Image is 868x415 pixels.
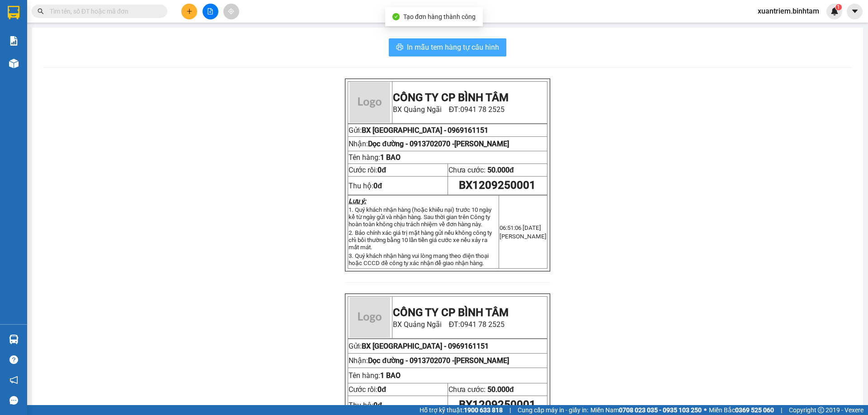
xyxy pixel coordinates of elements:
[373,182,382,190] strong: 0đ
[448,166,514,174] span: Chưa cước:
[500,233,547,240] span: [PERSON_NAME]
[380,371,401,380] span: 1 BAO
[459,398,536,411] span: BX1209250001
[368,140,454,148] span: Dọc đường -
[704,408,707,412] span: ⚪️
[349,197,366,205] strong: Lưu ý:
[847,4,863,19] button: caret-down
[373,401,382,410] strong: 0đ
[9,396,18,405] span: message
[619,406,702,414] strong: 0708 023 035 - 0935 103 250
[393,306,509,319] strong: CÔNG TY CP BÌNH TÂM
[464,406,503,414] strong: 1900 633 818
[830,7,839,15] img: icon-new-feature
[487,166,514,174] span: 50.000đ
[448,385,514,394] span: Chưa cước:
[362,342,489,350] span: BX [GEOGRAPHIC_DATA] -
[349,182,382,190] span: Thu hộ:
[223,4,239,19] button: aim
[448,126,488,135] span: 0969161151
[349,140,454,148] span: Nhận:
[454,356,509,365] span: [PERSON_NAME]
[186,8,193,14] span: plus
[709,405,774,415] span: Miền Bắc
[349,229,492,251] span: 2. Bảo chính xác giá trị mặt hàng gửi nếu không công ty chỉ bồi thường bằng 10 lần tiền giá cước ...
[393,105,505,114] span: BX Quảng Ngãi ĐT:
[349,401,382,410] span: Thu hộ:
[349,356,509,365] span: Nhận:
[349,126,362,135] span: Gửi:
[9,355,18,364] span: question-circle
[349,297,390,338] img: logo
[203,4,218,19] button: file-add
[9,36,19,46] img: solution-icon
[362,126,446,135] span: BX [GEOGRAPHIC_DATA] -
[349,385,386,394] span: Cước rồi:
[389,38,506,56] button: printerIn mẫu tem hàng tự cấu hình
[349,153,401,162] span: Tên hàng:
[818,407,824,413] span: copyright
[393,91,509,104] strong: CÔNG TY CP BÌNH TÂM
[407,42,499,53] span: In mẫu tem hàng tự cấu hình
[590,405,702,415] span: Miền Nam
[349,82,390,123] img: logo
[460,105,505,114] span: 0941 78 2525
[9,59,19,68] img: warehouse-icon
[393,320,505,329] span: BX Quảng Ngãi ĐT:
[50,6,156,16] input: Tìm tên, số ĐT hoặc mã đơn
[9,335,19,344] img: warehouse-icon
[349,166,386,174] span: Cước rồi:
[420,405,503,415] span: Hỗ trợ kỹ thuật:
[377,385,386,394] span: 0đ
[392,13,400,20] span: check-circle
[349,342,489,350] span: Gửi:
[207,8,213,14] span: file-add
[448,342,489,350] span: 0969161151
[181,4,197,19] button: plus
[837,4,840,10] span: 1
[735,406,774,414] strong: 0369 525 060
[781,405,782,415] span: |
[410,140,454,148] span: 0913702070 -
[349,371,401,380] span: Tên hàng:
[750,5,826,17] span: xuantriem.binhtam
[509,405,511,415] span: |
[487,385,514,394] span: 50.000đ
[9,376,18,384] span: notification
[8,6,19,19] img: logo-vxr
[851,7,859,15] span: caret-down
[454,140,509,148] span: [PERSON_NAME]
[380,153,401,162] span: 1 BAO
[460,320,505,329] span: 0941 78 2525
[518,405,588,415] span: Cung cấp máy in - giấy in:
[396,43,403,52] span: printer
[38,8,44,14] span: search
[835,4,842,10] sup: 1
[410,356,509,365] span: 0913702070 -
[377,166,386,174] span: 0đ
[403,13,476,20] span: Tạo đơn hàng thành công
[228,8,234,14] span: aim
[349,252,488,266] span: 3. Quý khách nhận hàng vui lòng mang theo điện thoại hoặc CCCD đề công ty xác nhận để giao nhận h...
[368,356,509,365] span: Dọc đường -
[459,179,536,191] span: BX1209250001
[349,206,491,228] span: 1. Quý khách nhận hàng (hoặc khiếu nại) trước 10 ngày kể từ ngày gửi và nhận hàng. Sau thời gian ...
[500,224,541,231] span: 06:51:06 [DATE]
